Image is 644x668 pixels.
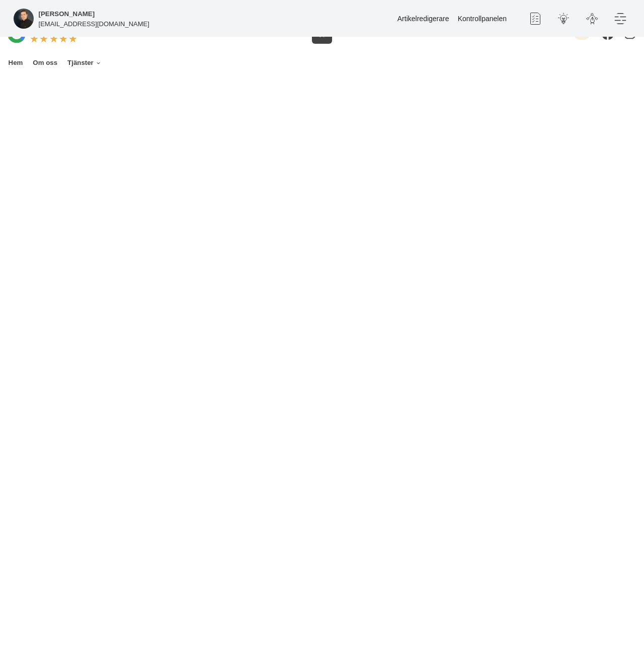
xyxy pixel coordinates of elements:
a: Tjänster [66,52,104,73]
a: Artikelredigerare [397,15,449,23]
p: [EMAIL_ADDRESS][DOMAIN_NAME] [39,19,149,29]
a: Hem [7,52,24,73]
a: Kontrollpanelen [458,15,507,23]
h5: Super Administratör [39,9,95,19]
img: foretagsbild-pa-smartproduktion-ett-foretag-i-dalarnas-lan-2023.jpg [14,9,34,29]
a: Om oss [31,52,59,73]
